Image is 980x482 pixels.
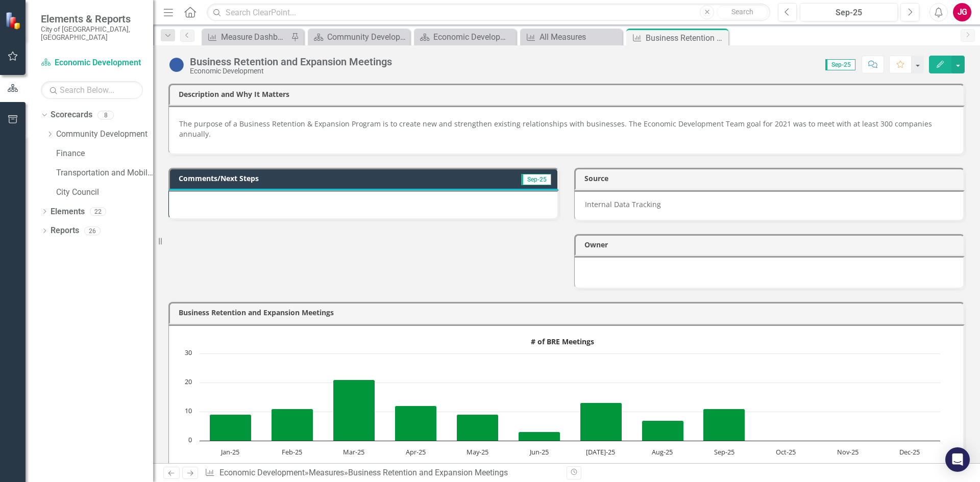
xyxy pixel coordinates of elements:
[343,447,364,456] text: Mar-25
[41,57,143,69] a: Economic Development
[580,402,622,441] path: Jul-25, 13. Actual.
[205,467,559,479] div: » »
[190,67,392,75] div: Economic Development
[586,447,615,456] text: [DATE]-25
[179,117,953,141] p: The purpose of a Business Retention & Expansion Program is to create new and strengthen existing ...
[327,31,407,43] div: Community Development
[5,12,23,30] img: ClearPoint Strategy
[310,31,407,43] a: Community Development
[395,405,437,441] path: Apr-25, 12. Actual.
[529,447,549,456] text: Jun-25
[179,174,448,182] h3: Comments/Next Steps
[521,174,551,185] span: Sep-25
[41,13,143,25] span: Elements & Reports
[188,435,192,444] text: 0
[523,31,620,43] a: All Measures
[51,225,79,237] a: Reports
[837,447,859,456] text: Nov-25
[190,56,392,67] div: Business Retention and Expansion Meetings
[406,447,426,456] text: Apr-25
[179,309,958,316] h3: Business Retention and Expansion Meetings
[433,31,513,43] div: Economic Development
[51,109,92,121] a: Scorecards
[776,447,796,456] text: Oct-25
[97,111,114,119] div: 8
[642,420,684,441] path: Aug-25, 7. Actual.
[282,447,302,456] text: Feb-25
[416,31,513,43] a: Economic Development
[56,148,153,160] a: Finance
[945,447,970,472] div: Open Intercom Messenger
[584,174,958,182] h3: Source
[457,414,499,441] path: May-25, 9. Actual.
[220,447,239,456] text: Jan-25
[90,207,106,216] div: 22
[204,31,288,43] a: Measure Dashboard
[800,3,898,21] button: Sep-25
[272,409,313,441] path: Feb-25, 11. Actual.
[540,31,620,43] div: All Measures
[56,167,153,179] a: Transportation and Mobility
[210,414,252,441] path: Jan-25, 9. Actual.
[803,7,894,19] div: Sep-25
[825,59,855,70] span: Sep-25
[56,129,153,140] a: Community Development
[584,241,958,248] h3: Owner
[731,8,753,16] span: Search
[41,81,143,99] input: Search Below...
[333,379,375,441] path: Mar-25, 21. Actual.
[168,57,185,73] img: No Information
[219,468,305,477] a: Economic Development
[56,187,153,198] a: City Council
[899,447,920,456] text: Dec-25
[585,199,661,209] span: Internal Data Tracking
[467,447,488,456] text: May-25
[309,468,344,477] a: Measures
[185,406,192,415] text: 10
[703,409,745,441] path: Sep-25, 11. Actual.
[221,31,288,43] div: Measure Dashboard
[646,32,726,44] div: Business Retention and Expansion Meetings
[84,226,101,235] div: 26
[348,468,508,477] div: Business Retention and Expansion Meetings
[714,447,734,456] text: Sep-25
[207,4,770,21] input: Search ClearPoint...
[185,348,192,357] text: 30
[51,206,85,218] a: Elements
[519,432,560,441] path: Jun-25, 3. Actual.
[531,337,594,346] text: # of BRE Meetings
[179,90,958,98] h3: Description and Why It Matters
[953,3,971,21] button: JG
[41,25,143,42] small: City of [GEOGRAPHIC_DATA], [GEOGRAPHIC_DATA]
[717,5,768,19] button: Search
[185,377,192,386] text: 20
[652,447,673,456] text: Aug-25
